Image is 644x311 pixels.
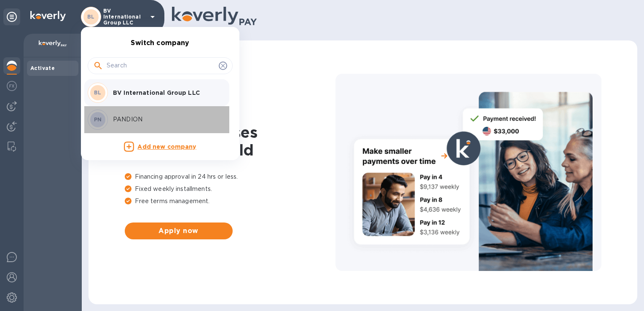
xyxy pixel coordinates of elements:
b: BL [94,89,102,96]
b: PN [94,116,102,123]
input: Search [107,59,215,72]
p: PANDION [113,115,219,124]
p: Add new company [137,142,196,152]
p: BV International Group LLC [113,88,219,97]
